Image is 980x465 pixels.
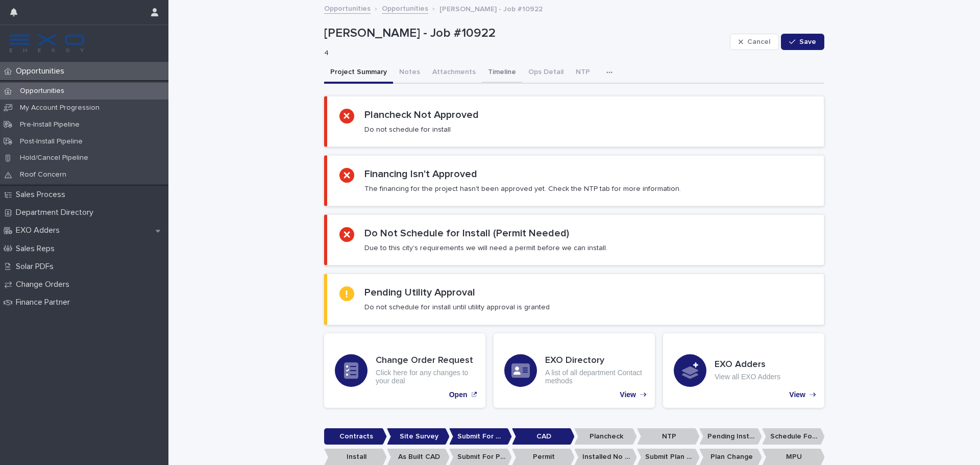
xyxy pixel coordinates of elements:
[12,137,91,146] p: Post-Install Pipeline
[324,333,485,408] a: Open
[12,190,73,200] p: Sales Process
[364,168,477,180] h2: Financing Isn't Approved
[663,333,824,408] a: View
[364,125,451,134] p: Do not schedule for install
[324,26,726,41] p: [PERSON_NAME] - Job #10922
[376,355,475,366] h3: Change Order Request
[715,373,780,381] p: View all EXO Adders
[747,38,770,45] span: Cancel
[574,428,637,445] p: Plancheck
[324,2,371,14] a: Opportunities
[620,390,636,399] p: View
[699,428,762,445] p: Pending Install Task
[637,428,700,445] p: NTP
[324,62,393,84] button: Project Summary
[482,62,522,84] button: Timeline
[12,280,78,289] p: Change Orders
[12,66,72,76] p: Opportunities
[12,262,62,272] p: Solar PDFs
[512,428,575,445] p: CAD
[781,34,824,50] button: Save
[12,170,75,179] p: Roof Concern
[364,303,550,312] p: Do not schedule for install until utility approval is granted
[715,359,780,371] h3: EXO Adders
[324,49,722,58] p: 4
[393,62,426,84] button: Notes
[364,109,479,121] h2: Plancheck Not Approved
[387,428,450,445] p: Site Survey
[364,243,607,253] p: Due to this city's requirements we will need a permit before we can install.
[364,286,475,299] h2: Pending Utility Approval
[12,120,88,129] p: Pre-Install Pipeline
[12,226,68,235] p: EXO Adders
[8,33,86,54] img: FKS5r6ZBThi8E5hshIGi
[799,38,816,45] span: Save
[12,104,108,112] p: My Account Progression
[12,244,63,254] p: Sales Reps
[545,369,644,386] p: A list of all department Contact methods
[545,355,644,366] h3: EXO Directory
[364,184,681,193] p: The financing for the project hasn't been approved yet. Check the NTP tab for more information.
[494,333,655,408] a: View
[364,227,569,239] h2: Do Not Schedule for Install (Permit Needed)
[12,298,78,307] p: Finance Partner
[324,428,387,445] p: Contracts
[12,154,96,162] p: Hold/Cancel Pipeline
[730,34,779,50] button: Cancel
[789,390,805,399] p: View
[522,62,570,84] button: Ops Detail
[439,3,543,14] p: [PERSON_NAME] - Job #10922
[449,390,468,399] p: Open
[12,87,72,95] p: Opportunities
[382,2,428,14] a: Opportunities
[449,428,512,445] p: Submit For CAD
[376,369,475,386] p: Click here for any changes to your deal
[12,208,102,217] p: Department Directory
[570,62,596,84] button: NTP
[426,62,482,84] button: Attachments
[762,428,825,445] p: Schedule For Install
